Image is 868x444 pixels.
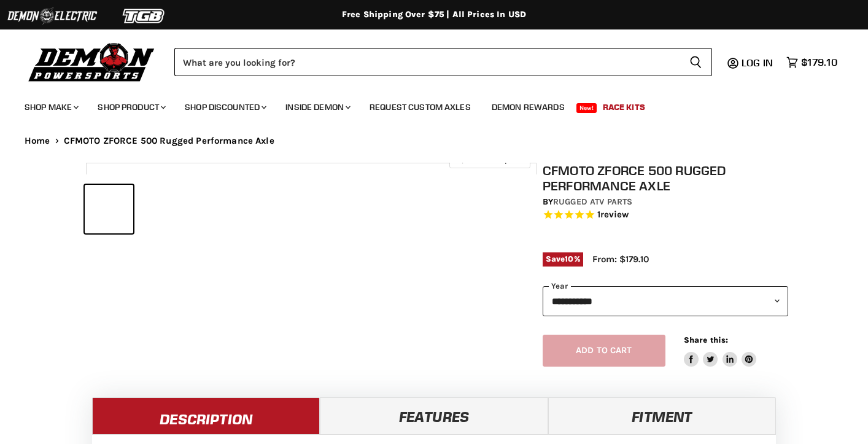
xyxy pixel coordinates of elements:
a: Shop Product [88,95,173,120]
form: Product [174,48,712,76]
select: year [543,286,788,316]
a: Race Kits [594,95,654,120]
button: CFMOTO ZFORCE 500 Rugged Performance Axle thumbnail [189,185,238,233]
img: Demon Electric Logo 2 [6,4,98,28]
aside: Share this: [684,335,757,367]
span: Share this: [684,335,728,345]
span: 10 [565,254,573,263]
span: review [600,209,629,220]
a: Fitment [548,397,776,434]
a: Inside Demon [276,95,358,120]
input: Search [174,48,680,76]
div: by [543,195,788,209]
span: Save % [543,252,583,266]
span: Rated 5.0 out of 5 stars 1 reviews [543,209,788,222]
span: New! [576,103,597,113]
span: 1 reviews [597,209,629,220]
a: Description [92,397,320,434]
span: Log in [742,56,773,69]
ul: Main menu [15,90,834,120]
img: Demon Powersports [25,40,159,84]
a: Home [25,136,50,146]
a: Demon Rewards [482,95,574,120]
a: $179.10 [780,53,843,71]
a: Request Custom Axles [360,95,480,120]
span: Click to expand [455,155,524,164]
a: Features [320,397,548,434]
span: CFMOTO ZFORCE 500 Rugged Performance Axle [64,136,274,146]
a: Rugged ATV Parts [553,197,632,207]
span: From: $179.10 [592,254,649,265]
a: Shop Discounted [176,95,274,120]
a: Log in [736,57,780,68]
img: TGB Logo 2 [98,4,190,28]
button: Search [680,48,712,76]
span: $179.10 [801,56,837,68]
button: CFMOTO ZFORCE 500 Rugged Performance Axle thumbnail [85,185,133,233]
a: Shop Make [15,95,86,120]
h1: CFMOTO ZFORCE 500 Rugged Performance Axle [543,163,788,193]
button: CFMOTO ZFORCE 500 Rugged Performance Axle thumbnail [137,185,185,233]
